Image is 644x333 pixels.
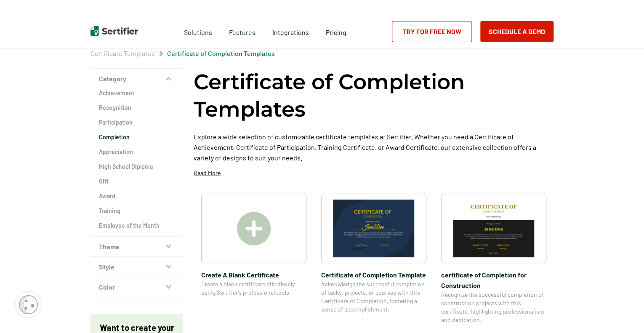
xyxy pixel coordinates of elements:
[99,163,175,171] a: High School Diploma
[237,212,271,245] img: Create A Blank Certificate
[321,280,426,314] span: Acknowledge the successful completion of tasks, projects, or courses with this Certificate of Com...
[99,192,175,200] a: Award
[99,118,175,127] a: Participation
[90,69,183,89] button: Category
[333,200,415,257] img: Certificate of Completion Template
[201,269,306,280] span: Create A Blank Certificate
[99,148,175,156] a: Appreciation
[167,49,275,58] span: Certificate of Completion Templates
[167,49,275,57] a: Certificate of Completion Templates
[99,89,175,97] a: Achievement
[194,68,554,123] h1: Certificate of Completion Templates
[90,49,155,57] a: Certificate Templates
[90,237,183,257] button: Theme
[90,49,275,58] div: Breadcrumb
[90,26,138,36] img: Sertifier | Digital Credentialing Platform
[99,133,175,141] a: Completion
[90,257,183,277] button: Style
[326,28,346,36] span: Pricing
[90,277,183,297] button: Color
[441,290,546,324] span: Recognize the successful completion of construction projects with this certificate, highlighting ...
[19,295,38,314] img: Cookie Popup Icon
[194,169,221,177] p: Read More
[441,194,546,324] a: certificate of Completion for Constructioncertificate of Completion for ConstructionRecognize the...
[90,89,183,237] div: Category
[602,293,644,333] iframe: Chat Widget
[321,269,426,280] span: Certificate of Completion Template
[99,221,175,230] a: Employee of the Month
[272,26,309,37] a: Integrations
[194,131,554,163] p: Explore a wide selection of customizable certificate templates at Sertifier. Whether you need a C...
[229,26,255,37] span: Features
[326,26,346,37] a: Pricing
[90,49,155,58] span: Certificate Templates
[99,104,175,112] a: Recognition
[392,21,472,42] a: Try for Free Now
[453,200,535,257] img: certificate of Completion for Construction
[201,280,306,297] span: Create a blank certificate effortlessly using Sertifier’s professional tools.
[99,207,175,215] a: Training
[321,194,426,324] a: Certificate of Completion TemplateCertificate of Completion TemplateAcknowledge the successful co...
[184,26,212,37] span: Solutions
[441,269,546,290] span: certificate of Completion for Construction
[99,177,175,186] a: Gift
[272,28,309,36] span: Integrations
[480,21,554,42] button: Schedule a Demo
